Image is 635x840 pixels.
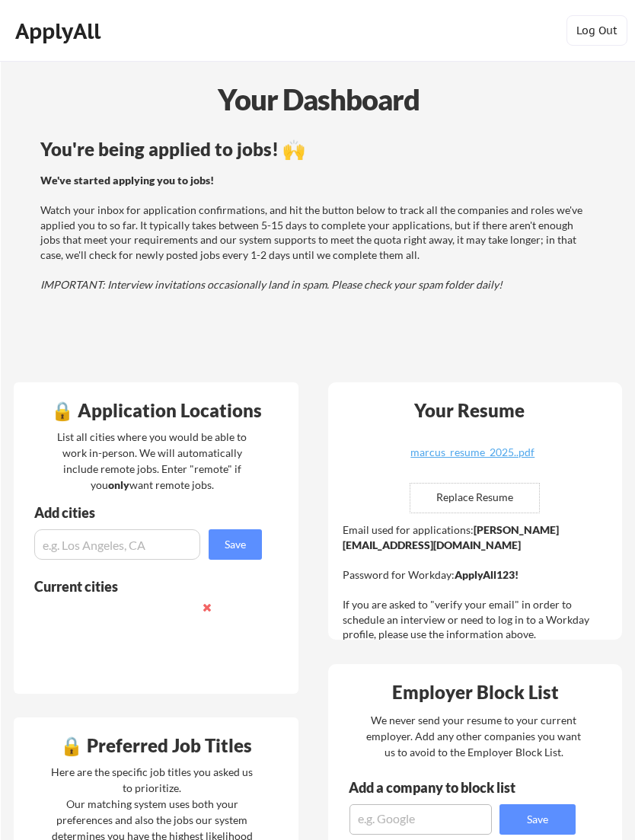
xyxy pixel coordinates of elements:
[40,173,583,292] div: Watch your inbox for application confirmations, and hit the button below to track all the compani...
[108,478,129,491] strong: only
[40,174,214,187] strong: We've started applying you to jobs!
[14,401,298,420] div: 🔒 Application Locations
[34,506,260,519] div: Add cities
[34,580,239,593] div: Current cities
[365,712,582,760] div: We never send your resume to your current employer. Add any other companies you want us to avoid ...
[334,683,617,701] div: Employer Block List
[40,140,588,158] div: You're being applied to jobs! 🙌
[40,278,503,291] em: IMPORTANT: Interview invitations occasionally land in spam. Please check your spam folder daily!
[499,804,576,835] button: Save
[343,523,559,551] strong: [PERSON_NAME][EMAIL_ADDRESS][DOMAIN_NAME]
[382,447,563,458] div: marcus_resume_2025..pdf
[343,522,611,642] div: Email used for applications: Password for Workday: If you are asked to "verify your email" in ord...
[34,529,200,560] input: e.g. Los Angeles, CA
[382,447,563,471] a: marcus_resume_2025..pdf
[47,429,257,493] div: List all cities where you would be able to work in-person. We will automatically include remote j...
[349,781,539,794] div: Add a company to block list
[394,401,545,420] div: Your Resume
[209,529,262,560] button: Save
[14,736,298,755] div: 🔒 Preferred Job Titles
[455,568,519,581] strong: ApplyAll123!
[566,15,627,46] button: Log Out
[15,18,105,44] div: ApplyAll
[2,78,635,121] div: Your Dashboard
